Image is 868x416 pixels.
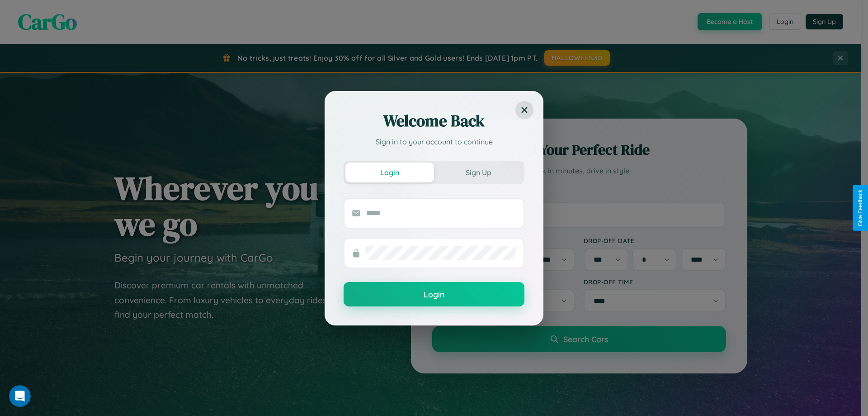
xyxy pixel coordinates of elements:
[9,385,31,407] iframe: Intercom live chat
[345,163,434,182] button: Login
[344,136,524,147] p: Sign in to your account to continue
[344,110,524,132] h2: Welcome Back
[857,190,863,226] div: Give Feedback
[344,282,524,306] button: Login
[434,163,523,182] button: Sign Up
